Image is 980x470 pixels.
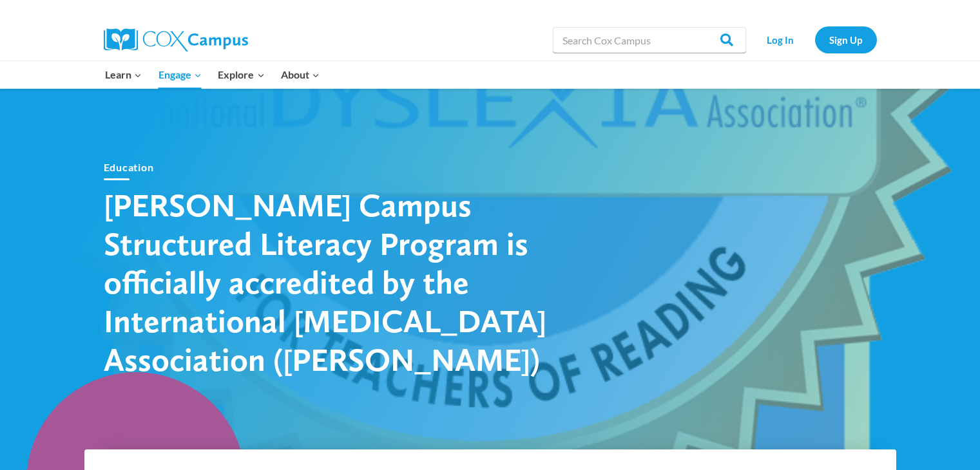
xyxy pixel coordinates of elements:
[104,161,154,173] a: Education
[104,185,555,379] h1: [PERSON_NAME] Campus Structured Literacy Program is officially accredited by the International [M...
[553,27,746,53] input: Search Cox Campus
[159,66,202,83] span: Engage
[104,28,248,52] img: Cox Campus
[815,26,877,53] a: Sign Up
[97,61,328,88] nav: Primary Navigation
[281,66,320,83] span: About
[753,26,877,53] nav: Secondary Navigation
[105,66,142,83] span: Learn
[753,26,809,53] a: Log In
[218,66,264,83] span: Explore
